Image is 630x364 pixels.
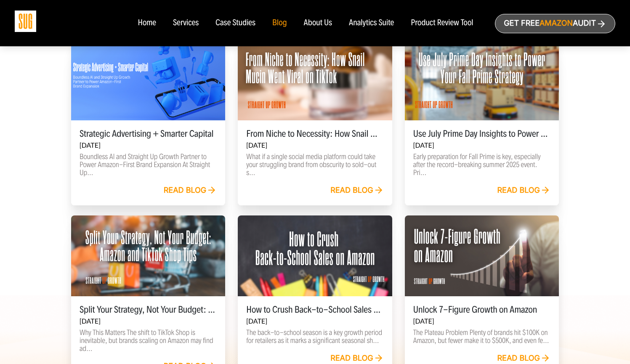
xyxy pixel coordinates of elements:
p: Boundless AI and Straight Up Growth Partner to Power Amazon-First Brand Expansion At Straight Up... [80,153,217,177]
h5: Split Your Strategy, Not Your Budget: Amazon and TikTok Shop Tips [80,305,217,315]
a: Read blog [330,354,384,363]
a: Read blog [497,186,551,195]
h6: [DATE] [80,141,217,149]
img: Sug [15,11,36,32]
a: Read blog [497,354,551,363]
a: Get freeAmazonAudit [495,14,615,33]
a: Blog [272,19,287,28]
p: Why This Matters The shift to TikTok Shop is inevitable, but brands scaling on Amazon may find ad... [80,329,217,353]
h5: Strategic Advertising + Smarter Capital [80,129,217,139]
h5: How to Crush Back-to-School Sales on Amazon [246,305,383,315]
a: Read blog [164,186,217,195]
p: The back-to-school season is a key growth period for retailers as it marks a significant seasonal... [246,329,383,345]
a: Read blog [330,186,384,195]
a: Home [138,19,156,28]
h5: From Niche to Necessity: How Snail Mucin Went Viral on TikTok [246,129,383,139]
h6: [DATE] [246,141,383,149]
h6: [DATE] [413,317,550,325]
a: Case Studies [215,19,255,28]
h5: Use July Prime Day Insights to Power Your Fall Prime Strategy [413,129,550,139]
p: What if a single social media platform could take your struggling brand from obscurity to sold-ou... [246,153,383,177]
a: Product Review Tool [411,19,473,28]
h6: [DATE] [80,317,217,325]
a: Analytics Suite [349,19,394,28]
h5: Unlock 7-Figure Growth on Amazon [413,305,550,315]
p: Early preparation for Fall Prime is key, especially after the record-breaking summer 2025 event. ... [413,153,550,177]
a: Services [173,19,199,28]
span: Amazon [540,19,573,28]
h6: [DATE] [246,317,383,325]
h6: [DATE] [413,141,550,149]
p: The Plateau Problem Plenty of brands hit $100K on Amazon, but fewer make it to $500K, and even fe... [413,329,550,345]
a: About Us [304,19,332,28]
